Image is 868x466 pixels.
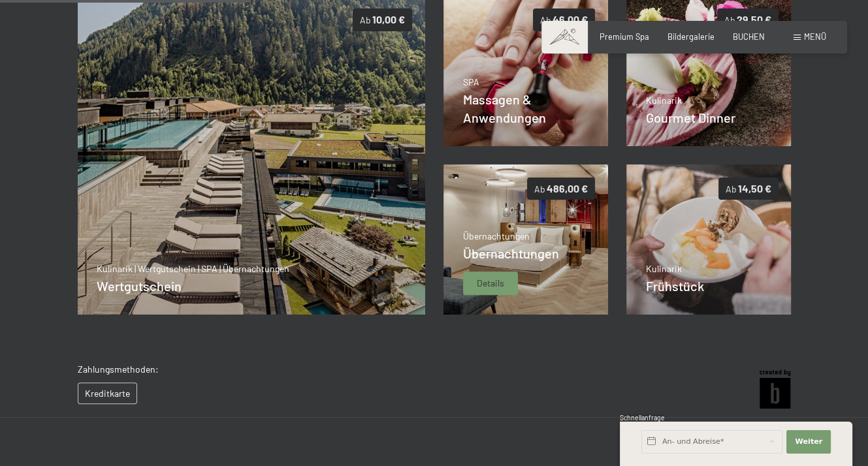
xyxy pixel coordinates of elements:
[804,31,826,42] span: Menü
[620,414,665,422] span: Schnellanfrage
[600,31,649,42] a: Premium Spa
[667,31,715,42] a: Bildergalerie
[795,437,822,447] span: Weiter
[733,31,765,42] a: BUCHEN
[786,430,831,454] button: Weiter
